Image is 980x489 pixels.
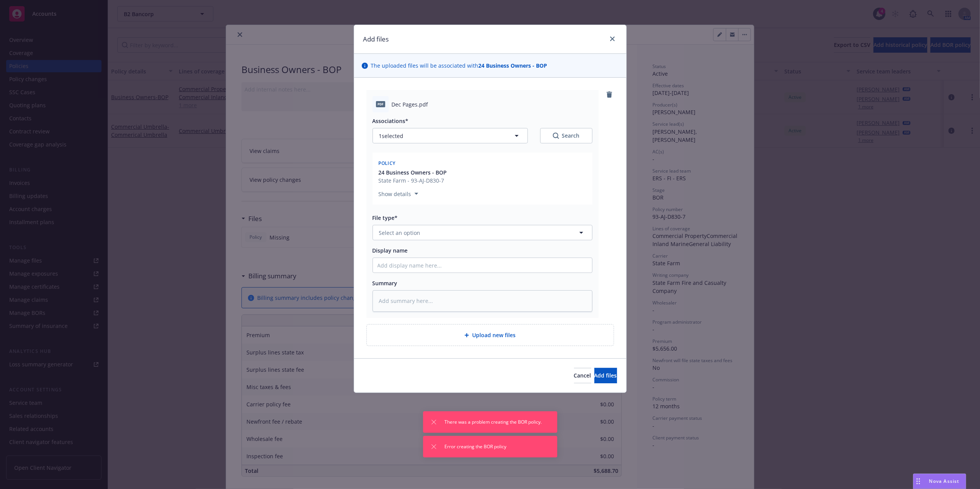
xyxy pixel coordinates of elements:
[444,419,542,426] span: There was a problem creating the BOR policy.
[913,474,923,489] div: Drag to move
[373,258,592,273] input: Add display name here...
[444,443,506,450] span: Error creating the BOR policy
[379,229,421,237] span: Select an option
[429,417,438,427] button: Dismiss notification
[929,478,960,484] span: Nova Assist
[373,225,592,240] button: Select an option
[429,442,438,451] button: Dismiss notification
[373,247,408,254] span: Display name
[913,474,966,489] button: Nova Assist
